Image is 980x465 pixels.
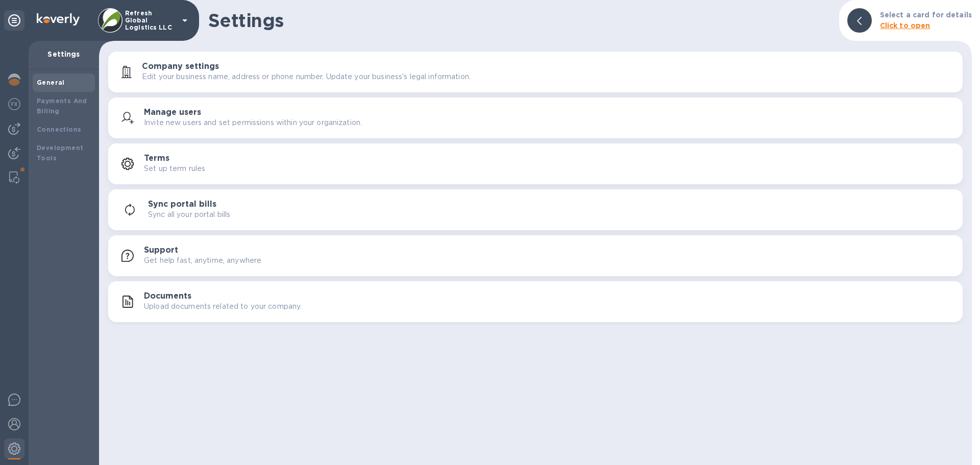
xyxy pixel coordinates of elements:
h3: Documents [144,291,191,301]
button: Manage usersInvite new users and set permissions within your organization. [108,97,963,138]
b: Click to open [880,21,930,30]
h3: Support [144,246,178,255]
p: Set up term rules [144,163,205,174]
h1: Settings [208,10,831,31]
h3: Company settings [142,62,219,71]
div: Unpin categories [4,10,24,31]
img: Logo [37,13,80,26]
b: General [37,79,65,86]
b: Select a card for details [880,11,972,19]
h3: Sync portal bills [148,200,216,209]
b: Development Tools [37,144,83,162]
p: Edit your business name, address or phone number. Update your business's legal information. [142,71,471,82]
p: Invite new users and set permissions within your organization. [144,117,362,128]
b: Payments And Billing [37,97,87,115]
button: DocumentsUpload documents related to your company. [108,281,963,322]
button: TermsSet up term rules [108,143,963,184]
img: Foreign exchange [8,98,20,110]
p: Sync all your portal bills [148,209,230,220]
h3: Terms [144,154,169,163]
b: Connections [37,126,81,133]
button: Company settingsEdit your business name, address or phone number. Update your business's legal in... [108,52,963,92]
h3: Manage users [144,108,201,117]
p: Refresh Global Logistics LLC [125,10,176,31]
p: Get help fast, anytime, anywhere [144,255,261,266]
p: Settings [37,49,91,59]
p: Upload documents related to your company. [144,301,302,312]
button: Sync portal billsSync all your portal bills [108,189,963,230]
button: SupportGet help fast, anytime, anywhere [108,235,963,276]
